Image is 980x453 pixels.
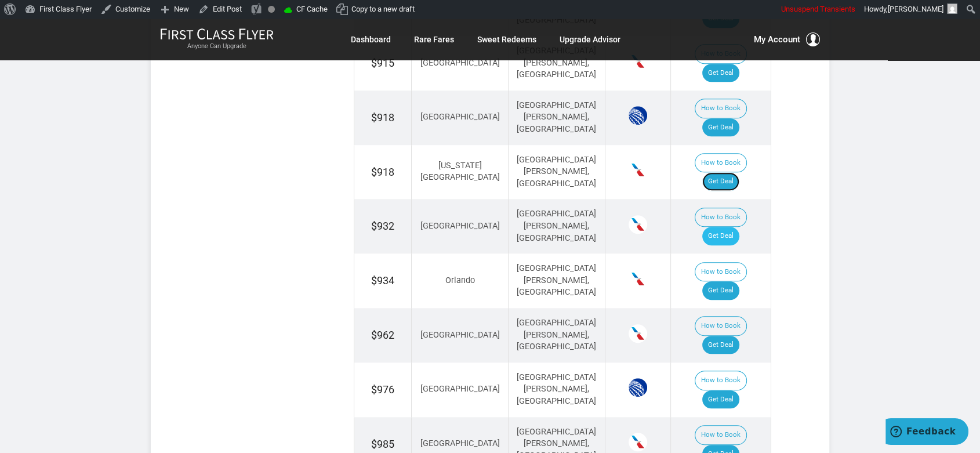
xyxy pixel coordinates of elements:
a: Get Deal [702,172,739,191]
span: $962 [371,329,394,341]
span: My Account [754,32,800,46]
span: $976 [371,383,394,396]
span: [GEOGRAPHIC_DATA][PERSON_NAME], [GEOGRAPHIC_DATA] [517,209,596,242]
span: $915 [371,57,394,69]
span: $932 [371,220,394,232]
iframe: Opens a widget where you can find more information [885,418,968,447]
span: [US_STATE][GEOGRAPHIC_DATA] [420,161,499,183]
a: Get Deal [702,118,739,137]
span: [GEOGRAPHIC_DATA] [420,330,499,340]
button: How to Book [695,208,747,227]
button: How to Book [695,371,747,390]
span: $918 [371,111,394,124]
button: How to Book [695,153,747,173]
span: [GEOGRAPHIC_DATA] [420,438,499,448]
span: [GEOGRAPHIC_DATA][PERSON_NAME], [GEOGRAPHIC_DATA] [517,318,596,351]
span: American Airlines [629,161,647,179]
img: First Class Flyer [160,28,274,40]
a: Dashboard [351,29,391,50]
button: My Account [754,32,820,46]
a: Sweet Redeems [477,29,536,50]
span: Orlando [445,276,474,285]
button: How to Book [695,425,747,445]
span: $918 [371,166,394,178]
span: $985 [371,438,394,450]
span: [GEOGRAPHIC_DATA][PERSON_NAME], [GEOGRAPHIC_DATA] [517,100,596,134]
span: [GEOGRAPHIC_DATA][PERSON_NAME], [GEOGRAPHIC_DATA] [517,155,596,189]
a: Get Deal [702,64,739,82]
small: Anyone Can Upgrade [160,42,274,50]
a: Get Deal [702,227,739,245]
span: [PERSON_NAME] [888,5,943,13]
a: Get Deal [702,390,739,409]
a: First Class FlyerAnyone Can Upgrade [160,28,274,51]
a: Upgrade Advisor [560,29,620,50]
span: American Airlines [629,324,647,343]
button: How to Book [695,316,747,336]
span: American Airlines [629,433,647,451]
span: United [629,106,647,125]
span: [GEOGRAPHIC_DATA][PERSON_NAME], [GEOGRAPHIC_DATA] [517,372,596,406]
span: [GEOGRAPHIC_DATA] [420,58,499,68]
span: $934 [371,274,394,287]
span: American Airlines [629,52,647,71]
span: [GEOGRAPHIC_DATA][PERSON_NAME], [GEOGRAPHIC_DATA] [517,46,596,79]
span: American Airlines [629,270,647,288]
span: [GEOGRAPHIC_DATA] [420,221,499,231]
span: [GEOGRAPHIC_DATA] [420,112,499,122]
span: [GEOGRAPHIC_DATA][PERSON_NAME], [GEOGRAPHIC_DATA] [517,263,596,297]
span: American Airlines [629,215,647,234]
span: Unsuspend Transients [781,5,855,13]
a: Get Deal [702,336,739,354]
button: How to Book [695,99,747,118]
button: How to Book [695,262,747,282]
a: Rare Fares [414,29,454,50]
span: United [629,378,647,397]
a: Get Deal [702,281,739,300]
span: [GEOGRAPHIC_DATA] [420,384,499,394]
